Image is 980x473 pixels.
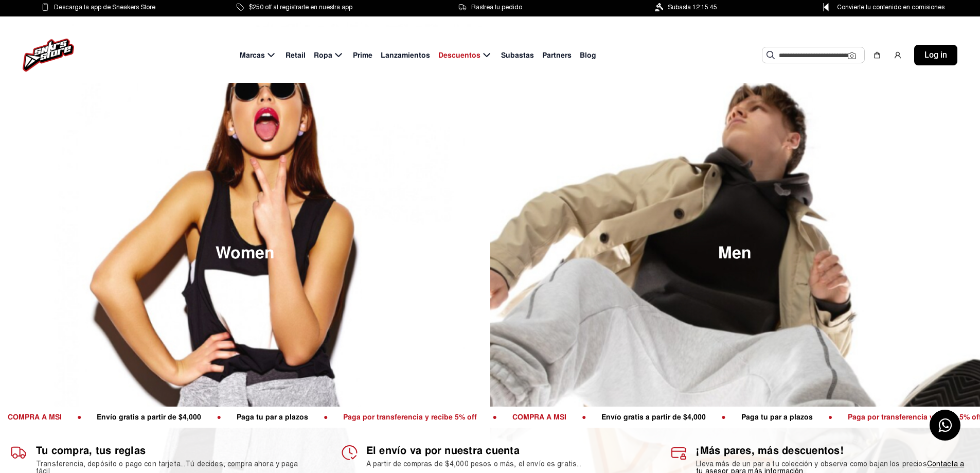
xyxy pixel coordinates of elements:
span: Envío gratis a partir de $4,000 [593,412,713,422]
span: Women [216,245,275,261]
img: user [894,51,902,59]
span: Retail [286,50,306,61]
img: logo [23,39,74,72]
span: Men [718,245,752,261]
span: $250 off al registrarte en nuestra app [249,2,352,13]
img: Cámara [848,51,856,60]
span: Log in [924,49,947,61]
span: Rastrea tu pedido [471,2,522,13]
span: COMPRA A MSI [504,412,573,422]
span: Convierte tu contenido en comisiones [837,2,945,13]
img: shopping [873,51,881,59]
span: ● [819,412,839,422]
h1: El envío va por nuestra cuenta [366,444,640,457]
span: Descuentos [438,50,480,61]
span: ● [573,412,593,422]
span: Subasta 12:15:45 [668,2,717,13]
span: Subastas [501,50,534,61]
span: Ropa [314,50,332,61]
img: Control Point Icon [819,3,832,11]
span: Prime [353,50,372,61]
img: Buscar [767,51,775,59]
span: Partners [542,50,572,61]
span: Paga tu par a plazos [733,412,819,422]
span: ● [208,412,228,422]
h1: Tu compra, tus reglas [36,444,310,457]
span: ● [713,412,733,422]
span: Blog [580,50,596,61]
span: Descarga la app de Sneakers Store [54,2,155,13]
span: Marcas [240,50,265,61]
span: Envío gratis a partir de $4,000 [88,412,208,422]
h2: A partir de compras de $4,000 pesos o más, el envío es gratis... [366,461,640,468]
span: Paga por transferencia y recibe 5% off [335,412,484,422]
span: ● [484,412,504,422]
span: Lanzamientos [381,50,430,61]
span: ● [315,412,334,422]
span: Paga tu par a plazos [228,412,315,422]
h1: ¡Más pares, más descuentos! [696,444,970,457]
